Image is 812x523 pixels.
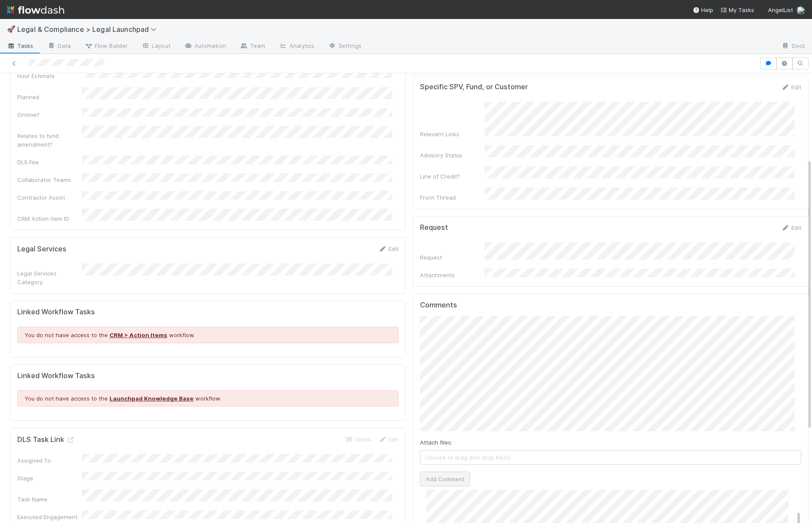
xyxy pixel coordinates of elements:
h5: Legal Services [17,245,66,254]
div: Contractor Assist [17,193,82,202]
div: Relevant Links [420,130,485,138]
div: You do not have access to the workflow. [17,390,398,407]
span: Legal & Compliance > Legal Launchpad [17,25,161,34]
h5: Comments [420,301,801,310]
a: Edit [378,245,398,252]
a: Settings [321,40,368,53]
span: Flow Builder [85,41,128,50]
h5: DLS Task Link [17,435,75,444]
div: Collaborator Teams [17,175,82,184]
a: CRM > Action Items [110,332,167,338]
a: Automation [177,40,233,53]
span: Tasks [7,41,34,50]
span: Choose or drag and drop file(s) [420,451,801,464]
div: Attachments [420,271,485,279]
span: AngelList [768,6,793,13]
button: Add Comment [420,472,470,486]
a: My Tasks [720,6,754,14]
div: Planned [17,93,82,101]
h5: Linked Workflow Tasks [17,308,398,316]
a: Edit [378,436,398,443]
div: Line of Credit? [420,172,485,181]
img: avatar_b5be9b1b-4537-4870-b8e7-50cc2287641b.png [796,6,805,15]
h5: Specific SPV, Fund, or Customer [420,83,528,91]
div: Legal Services Category [17,269,82,286]
a: Docs [774,40,812,53]
div: Hour Estimate [17,72,82,80]
a: Edit [781,84,801,91]
img: logo-inverted-e16ddd16eac7371096b0.svg [7,3,64,17]
div: CRM Action Item ID [17,214,82,223]
span: My Tasks [720,6,754,13]
div: Task Name [17,495,82,504]
a: Team [233,40,272,53]
a: Edit [781,224,801,231]
h5: Linked Workflow Tasks [17,372,398,380]
div: Front Thread [420,193,485,202]
div: Ontime? [17,110,82,119]
label: Attach files: [420,438,452,447]
div: Help [693,6,713,14]
a: Analytics [272,40,321,53]
a: Layout [135,40,177,53]
div: You do not have access to the workflow. [17,327,398,343]
div: DLS Fee [17,158,82,166]
div: Advisory Status [420,151,485,160]
span: 🚀 [7,25,16,33]
div: Stage [17,474,82,482]
div: Assigned To [17,456,82,465]
a: Data [41,40,78,53]
div: Relates to fund amendment? [17,132,82,149]
div: Request [420,253,485,262]
a: Flow Builder [78,40,135,53]
h5: Request [420,223,448,232]
a: Unlink [345,436,371,443]
a: Launchpad Knowledge Base [110,395,194,402]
